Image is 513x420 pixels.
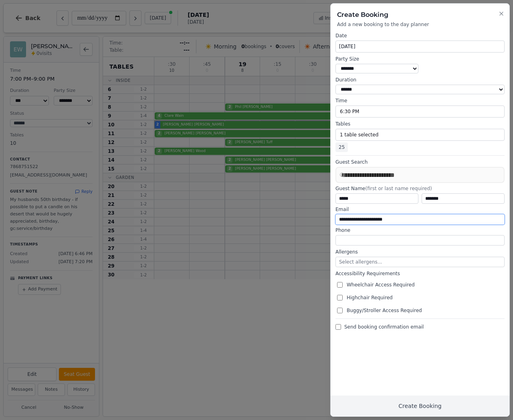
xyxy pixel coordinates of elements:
[335,227,505,233] label: Phone
[335,129,505,141] button: 1 table selected
[335,106,505,118] button: 6:30 PM
[335,185,505,192] label: Guest Name
[335,77,505,83] label: Duration
[337,10,503,20] h2: Create Booking
[344,324,424,330] span: Send booking confirmation email
[335,324,341,330] input: Send booking confirmation email
[335,41,505,53] button: [DATE]
[337,21,503,28] p: Add a new booking to the day planner
[335,121,505,127] label: Tables
[335,56,418,62] label: Party Size
[335,159,505,165] label: Guest Search
[335,257,505,267] button: Select allergens...
[335,270,505,277] label: Accessibility Requirements
[335,32,505,39] label: Date
[347,307,422,314] span: Buggy/Stroller Access Required
[337,282,343,288] input: Wheelchair Access Required
[335,142,348,152] span: 25
[347,294,393,301] span: Highchair Required
[335,249,505,255] label: Allergens
[339,259,382,265] span: Select allergens...
[331,396,509,416] button: Create Booking
[337,308,343,313] input: Buggy/Stroller Access Required
[335,97,505,104] label: Time
[347,282,415,288] span: Wheelchair Access Required
[365,186,432,191] span: (first or last name required)
[335,206,505,213] label: Email
[337,295,343,300] input: Highchair Required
